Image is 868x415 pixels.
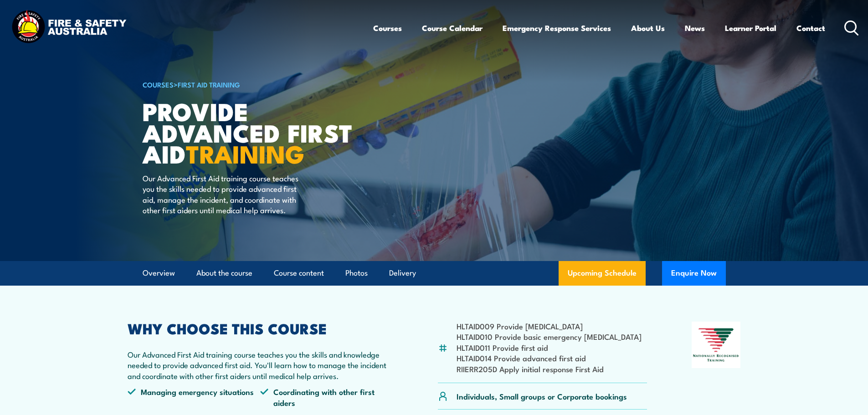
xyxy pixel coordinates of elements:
[457,342,642,353] li: HLTAID011 Provide first aid
[373,16,402,40] a: Courses
[457,331,642,342] li: HLTAID010 Provide basic emergency [MEDICAL_DATA]
[725,16,776,40] a: Learner Portal
[196,261,252,285] a: About the course
[186,134,304,172] strong: TRAINING
[503,16,611,40] a: Emergency Response Services
[128,386,261,408] li: Managing emergency situations
[143,173,309,215] p: Our Advanced First Aid training course teaches you the skills needed to provide advanced first ai...
[457,321,642,331] li: HLTAID009 Provide [MEDICAL_DATA]
[143,100,368,164] h1: Provide Advanced First Aid
[143,79,174,89] a: COURSES
[389,261,416,285] a: Delivery
[128,349,394,381] p: Our Advanced First Aid training course teaches you the skills and knowledge needed to provide adv...
[422,16,483,40] a: Course Calendar
[692,322,741,368] img: Nationally Recognised Training logo.
[260,386,393,408] li: Coordinating with other first aiders
[662,261,726,286] button: Enquire Now
[631,16,665,40] a: About Us
[457,353,642,363] li: HLTAID014 Provide advanced first aid
[796,16,825,40] a: Contact
[128,322,394,334] h2: WHY CHOOSE THIS COURSE
[345,261,368,285] a: Photos
[457,391,627,401] p: Individuals, Small groups or Corporate bookings
[178,79,240,89] a: First Aid Training
[685,16,705,40] a: News
[143,261,175,285] a: Overview
[457,364,642,374] li: RIIERR205D Apply initial response First Aid
[143,79,368,90] h6: >
[559,261,646,286] a: Upcoming Schedule
[274,261,324,285] a: Course content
